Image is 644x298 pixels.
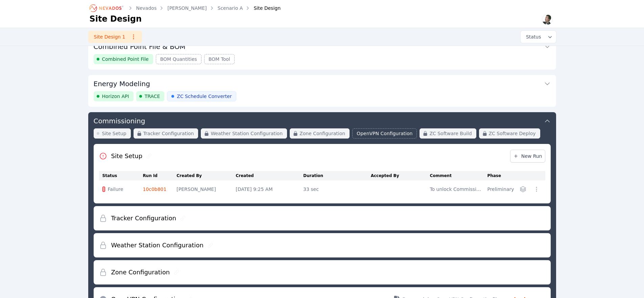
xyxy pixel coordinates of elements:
div: Combined Point File & BOMCombined Point FileBOM QuantitiesBOM Tool [88,38,556,70]
span: TRACE [145,93,160,100]
a: Site Design 1 [88,31,142,43]
span: ZC Schedule Converter [177,93,232,100]
div: 33 sec [303,186,367,193]
div: To unlock Commissioning modules - dummy project [430,186,484,193]
h3: Commissioning [94,116,145,126]
img: Alex Kushner [542,14,553,25]
th: Duration [303,171,371,180]
span: OpenVPN Configuration [357,130,412,137]
span: Horizon API [102,93,129,100]
span: Failure [108,186,123,193]
td: [PERSON_NAME] [176,180,236,198]
td: [DATE] 9:25 AM [236,180,303,198]
a: New Run [510,150,545,163]
a: [PERSON_NAME] [167,5,207,11]
button: Combined Point File & BOM [94,38,551,54]
button: Energy Modeling [94,75,551,91]
span: BOM Quantities [160,56,197,63]
th: Comment [430,171,487,180]
th: Created [236,171,303,180]
div: Preliminary [487,186,514,193]
nav: Breadcrumb [90,3,281,14]
h2: Weather Station Configuration [111,241,204,250]
h1: Site Design [90,14,142,24]
a: 10c0b801 [143,187,166,192]
h2: Tracker Configuration [111,214,176,223]
span: New Run [513,153,542,159]
h2: Zone Configuration [111,268,170,277]
th: Phase [487,171,517,180]
span: Zone Configuration [300,130,345,137]
span: BOM Tool [209,56,230,63]
span: ZC Software Deploy [489,130,536,137]
th: Status [99,171,143,180]
a: Nevados [136,5,157,11]
a: Scenario A [218,5,243,11]
span: Site Setup [102,130,126,137]
span: Weather Station Configuration [211,130,283,137]
span: Combined Point File [102,56,149,63]
span: Status [523,33,541,40]
button: Status [521,31,556,43]
th: Created By [176,171,236,180]
button: Commissioning [94,112,551,128]
span: ZC Software Build [429,130,472,137]
div: Site Design [244,5,281,11]
span: Tracker Configuration [143,130,194,137]
h2: Site Setup [111,151,143,161]
div: Energy ModelingHorizon APITRACEZC Schedule Converter [88,75,556,107]
th: Run Id [143,171,176,180]
h3: Energy Modeling [94,79,150,89]
h3: Combined Point File & BOM [94,42,186,51]
th: Accepted By [371,171,430,180]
